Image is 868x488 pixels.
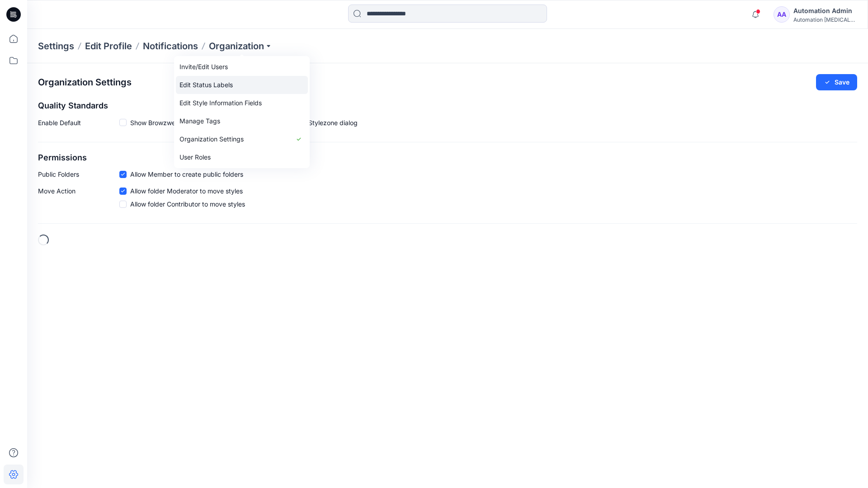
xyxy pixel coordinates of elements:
[38,40,74,52] p: Settings
[176,58,308,76] a: Invite/Edit Users
[176,94,308,112] a: Edit Style Information Fields
[176,148,308,166] a: User Roles
[130,118,358,127] span: Show Browzwear’s default quality standards in the Share to Stylezone dialog
[38,118,119,131] p: Enable Default
[38,186,119,212] p: Move Action
[774,6,790,23] div: AA
[130,199,245,209] span: Allow folder Contributor to move styles
[38,169,119,179] p: Public Folders
[793,5,857,16] div: Automation Admin
[793,16,857,23] div: Automation [MEDICAL_DATA]...
[130,169,243,179] span: Allow Member to create public folders
[176,112,308,130] a: Manage Tags
[85,40,132,52] a: Edit Profile
[38,153,857,163] h2: Permissions
[130,186,243,196] span: Allow folder Moderator to move styles
[176,130,308,148] a: Organization Settings
[143,40,198,52] a: Notifications
[38,101,857,111] h2: Quality Standards
[38,77,132,88] h2: Organization Settings
[176,76,308,94] a: Edit Status Labels
[816,74,857,90] button: Save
